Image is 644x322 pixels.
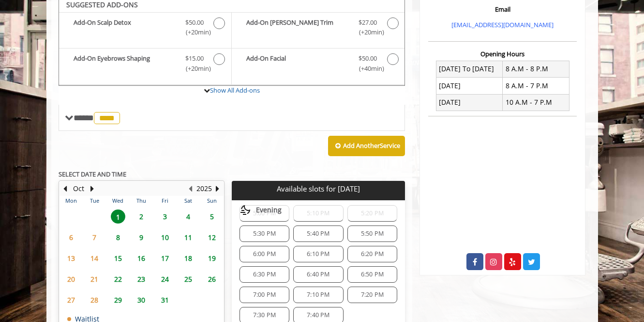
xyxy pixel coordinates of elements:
[503,78,569,94] td: 8 A.M - 7 P.M
[361,230,384,238] span: 5:50 PM
[237,53,400,76] label: Add-On Facial
[347,225,397,242] div: 5:50 PM
[177,248,200,269] td: Select day18
[236,185,401,193] p: Available slots for [DATE]
[111,272,125,286] span: 22
[158,209,172,224] span: 3
[134,209,149,224] span: 2
[200,269,224,290] td: Select day26
[64,53,226,76] label: Add-On Eyebrows Shaping
[64,293,78,307] span: 27
[130,269,153,290] td: Select day23
[246,17,349,38] b: Add-On [PERSON_NAME] Trim
[83,269,106,290] td: Select day21
[134,293,149,307] span: 30
[60,269,83,290] td: Select day20
[87,251,102,265] span: 14
[111,251,125,265] span: 15
[87,272,102,286] span: 21
[180,27,209,37] span: (+20min )
[436,94,503,111] td: [DATE]
[361,291,384,299] span: 7:20 PM
[134,230,149,244] span: 9
[431,6,574,13] h3: Email
[73,183,84,194] button: Oct
[253,311,276,319] span: 7:30 PM
[106,290,129,310] td: Select day29
[130,206,153,226] td: Select day2
[60,196,83,206] th: Mon
[359,53,377,64] span: $50.00
[158,293,172,307] span: 31
[130,227,153,248] td: Select day9
[181,209,195,224] span: 4
[185,17,204,28] span: $50.00
[187,183,195,194] button: Previous Year
[293,287,343,303] div: 7:10 PM
[307,311,329,319] span: 7:40 PM
[83,290,106,310] td: Select day28
[503,94,569,111] td: 10 A.M - 7 P.M
[74,53,176,74] b: Add-On Eyebrows Shaping
[293,266,343,283] div: 6:40 PM
[343,141,400,150] b: Add Another Service
[253,271,276,278] span: 6:30 PM
[64,251,78,265] span: 13
[293,246,343,262] div: 6:10 PM
[503,61,569,77] td: 8 A.M - 8 P.M
[240,204,251,216] img: evening slots
[307,230,329,238] span: 5:40 PM
[180,64,209,74] span: (+20min )
[253,230,276,238] span: 5:30 PM
[307,271,329,278] span: 6:40 PM
[347,246,397,262] div: 6:20 PM
[240,225,289,242] div: 5:30 PM
[61,183,69,194] button: Previous Month
[106,248,129,269] td: Select day15
[177,227,200,248] td: Select day11
[200,196,224,206] th: Sun
[64,230,78,244] span: 6
[307,250,329,258] span: 6:10 PM
[200,248,224,269] td: Select day19
[205,251,219,265] span: 19
[106,269,129,290] td: Select day22
[111,293,125,307] span: 29
[83,196,106,206] th: Tue
[181,230,195,244] span: 11
[436,61,503,77] td: [DATE] To [DATE]
[240,266,289,283] div: 6:30 PM
[359,17,377,28] span: $27.00
[214,183,222,194] button: Next Year
[130,196,153,206] th: Thu
[64,272,78,286] span: 20
[153,196,176,206] th: Fri
[361,271,384,278] span: 6:50 PM
[153,227,176,248] td: Select day10
[83,227,106,248] td: Select day7
[64,17,226,40] label: Add-On Scalp Detox
[428,50,577,57] h3: Opening Hours
[361,250,384,258] span: 6:20 PM
[200,227,224,248] td: Select day12
[240,287,289,303] div: 7:00 PM
[196,183,212,194] button: 2025
[293,225,343,242] div: 5:40 PM
[158,251,172,265] span: 17
[87,293,102,307] span: 28
[158,230,172,244] span: 10
[237,17,400,40] label: Add-On Beard Trim
[59,170,126,178] b: SELECT DATE AND TIME
[256,206,282,214] span: Evening
[451,20,554,29] a: [EMAIL_ADDRESS][DOMAIN_NAME]
[60,227,83,248] td: Select day6
[307,291,329,299] span: 7:10 PM
[106,196,129,206] th: Wed
[246,53,349,74] b: Add-On Facial
[210,86,260,95] a: Show All Add-ons
[181,272,195,286] span: 25
[253,250,276,258] span: 6:00 PM
[353,27,382,37] span: (+20min )
[89,183,96,194] button: Next Month
[185,53,204,64] span: $15.00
